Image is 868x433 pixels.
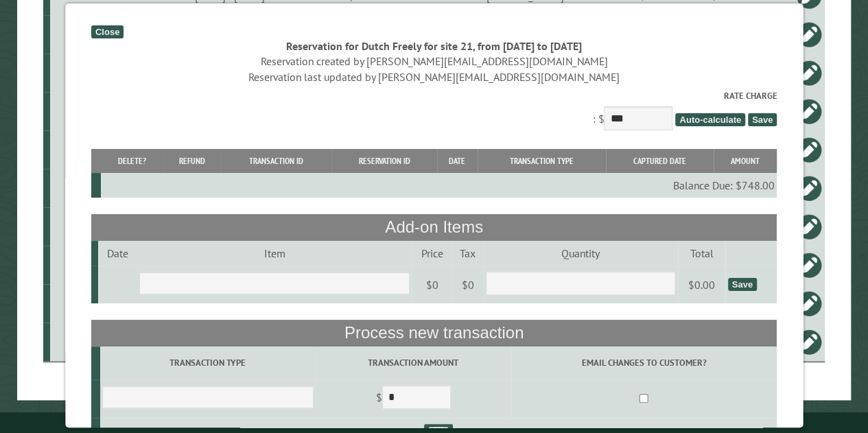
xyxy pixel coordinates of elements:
td: $0 [412,266,452,304]
div: 12 [56,27,158,41]
th: Transaction Type [478,149,606,173]
th: Delete? [101,149,163,173]
th: Transaction ID [221,149,331,173]
th: Reservation ID [331,149,437,173]
div: 18 [56,104,158,118]
td: Item [137,241,412,266]
td: $ [316,379,511,418]
div: 24 [56,143,158,156]
span: Auto-calculate [675,113,745,126]
label: Transaction Type [102,356,313,369]
label: Transaction Amount [318,356,508,369]
div: 13 [56,296,158,310]
div: 21 [56,258,158,272]
span: Save [748,113,777,126]
th: Captured Date [606,149,714,173]
td: Balance Due: $748.00 [101,173,777,198]
div: Save [727,278,756,291]
div: 15 [56,220,158,233]
td: Tax [452,241,483,266]
div: : $ [91,89,777,134]
th: Amount [714,149,777,173]
label: Email changes to customer? [513,356,775,369]
th: Refund [163,149,221,173]
div: 11 [56,335,158,349]
div: Reservation for Dutch Freely for site 21, from [DATE] to [DATE] [91,38,777,54]
div: 14 [56,66,158,80]
label: Rate Charge [91,89,777,102]
td: $0 [452,266,483,304]
th: Process new transaction [91,320,777,346]
th: Add-on Items [91,214,777,240]
td: Total [678,241,726,266]
div: Quartz Inn [56,181,158,195]
td: $0.00 [678,266,726,304]
td: Date [98,241,137,266]
div: Close [91,25,124,38]
th: Date [437,149,478,173]
td: Quantity [483,241,677,266]
td: Price [412,241,452,266]
div: Reservation created by [PERSON_NAME][EMAIL_ADDRESS][DOMAIN_NAME] [91,54,777,69]
div: Reservation last updated by [PERSON_NAME][EMAIL_ADDRESS][DOMAIN_NAME] [91,69,777,84]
